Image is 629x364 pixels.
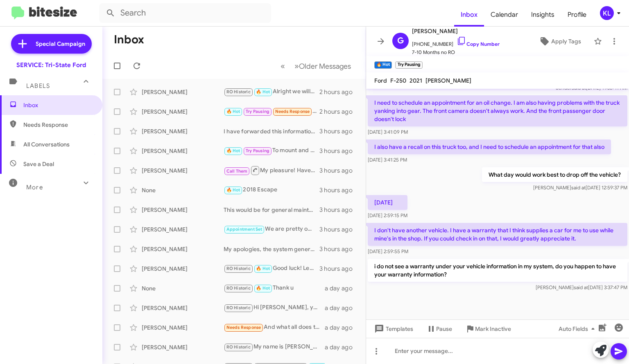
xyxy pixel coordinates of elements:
[142,245,224,253] div: [PERSON_NAME]
[224,225,319,234] div: We are pretty open that day, would you prefer to wait or drop off?
[571,184,586,191] span: said at
[16,61,86,69] div: SERVICE: Tri-State Ford
[551,34,581,49] span: Apply Tags
[484,3,525,27] span: Calendar
[226,169,248,174] span: Call Them
[226,89,251,94] span: RO Historic
[23,121,93,129] span: Needs Response
[224,323,325,332] div: And what all does the service include
[224,303,325,312] div: Hi [PERSON_NAME], yes we wanted to touch base to let you know we can schedule these recall remedi...
[319,166,359,175] div: 3 hours ago
[368,223,627,246] p: I don't have another vehicle. I have a warranty that I think supplies a car for me to use while m...
[23,160,54,168] span: Save a Deal
[368,139,611,154] p: I also have a recall on this truck too, and I need to schedule an appointment for that also
[552,321,604,336] button: Auto Fields
[26,82,50,90] span: Labels
[425,77,471,84] span: [PERSON_NAME]
[368,157,407,163] span: [DATE] 3:41:25 PM
[368,259,627,282] p: i do not see a warranty under your vehicle information in my system, do you happen to have your w...
[368,129,408,135] span: [DATE] 3:41:09 PM
[574,284,588,290] span: said at
[246,109,269,114] span: Try Pausing
[23,140,70,148] span: All Conversations
[325,343,359,351] div: a day ago
[454,3,484,27] a: Inbox
[397,34,404,47] span: G
[26,184,43,191] span: More
[319,147,359,155] div: 3 hours ago
[373,321,413,336] span: Templates
[142,304,224,312] div: [PERSON_NAME]
[319,245,359,253] div: 3 hours ago
[142,88,224,96] div: [PERSON_NAME]
[390,77,406,84] span: F-250
[374,61,392,69] small: 🔥 Hot
[319,186,359,194] div: 3 hours ago
[368,248,408,254] span: [DATE] 2:59:55 PM
[224,87,319,97] div: Alright we will see you [DATE]!
[226,187,240,193] span: 🔥 Hot
[226,344,251,350] span: RO Historic
[23,101,93,109] span: Inbox
[325,284,359,292] div: a day ago
[224,127,319,135] div: I have forwarded this information over so we can update his information
[412,26,500,36] span: [PERSON_NAME]
[374,77,387,84] span: Ford
[226,109,240,114] span: 🔥 Hot
[561,3,593,27] a: Profile
[142,206,224,214] div: [PERSON_NAME]
[99,3,271,23] input: Search
[224,107,319,116] div: I don't have another vehicle. I have a warranty that I think supplies a car for me to use while m...
[457,41,500,47] a: Copy Number
[368,195,407,210] p: [DATE]
[224,342,325,352] div: My name is [PERSON_NAME] just let me know when youre redy scheduel I can set that for you.
[142,147,224,155] div: [PERSON_NAME]
[290,58,356,74] button: Next
[114,33,144,46] h1: Inbox
[559,321,598,336] span: Auto Fields
[142,284,224,292] div: None
[368,95,627,126] p: I need to schedule an appointment for an oil change. I am also having problems with the truck yan...
[226,285,251,291] span: RO Historic
[256,266,270,271] span: 🔥 Hot
[600,6,614,20] div: KL
[319,225,359,234] div: 3 hours ago
[368,212,407,218] span: [DATE] 2:59:15 PM
[224,264,319,273] div: Good luck! Let us know if we can assist in any way
[276,58,290,74] button: Previous
[533,184,627,191] span: [PERSON_NAME] [DATE] 12:59:37 PM
[36,40,85,48] span: Special Campaign
[142,265,224,273] div: [PERSON_NAME]
[226,325,261,330] span: Needs Response
[536,284,627,290] span: [PERSON_NAME] [DATE] 3:37:47 PM
[319,127,359,135] div: 3 hours ago
[142,186,224,194] div: None
[142,343,224,351] div: [PERSON_NAME]
[525,3,561,27] a: Insights
[224,206,319,214] div: This would be for general maintenance, Oil change and multipoint inspection
[294,61,299,71] span: »
[224,165,319,175] div: My pleasure! Have a great day
[256,285,270,291] span: 🔥 Hot
[299,62,351,71] span: Older Messages
[395,61,422,69] small: Try Pausing
[142,166,224,175] div: [PERSON_NAME]
[410,77,422,84] span: 2021
[459,321,518,336] button: Mark Inactive
[142,324,224,332] div: [PERSON_NAME]
[593,6,620,20] button: KL
[224,245,319,253] div: My apologies, the system generates messages every 5-6 months. Please disregard
[142,225,224,234] div: [PERSON_NAME]
[224,146,319,155] div: To mount and balance four tires it is $228.64 +tax
[226,266,251,271] span: RO Historic
[319,206,359,214] div: 3 hours ago
[281,61,285,71] span: «
[482,167,627,182] p: What day would work best to drop off the vehicle?
[420,321,459,336] button: Pause
[256,89,270,94] span: 🔥 Hot
[246,148,269,153] span: Try Pausing
[11,34,92,54] a: Special Campaign
[224,283,325,293] div: Thank u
